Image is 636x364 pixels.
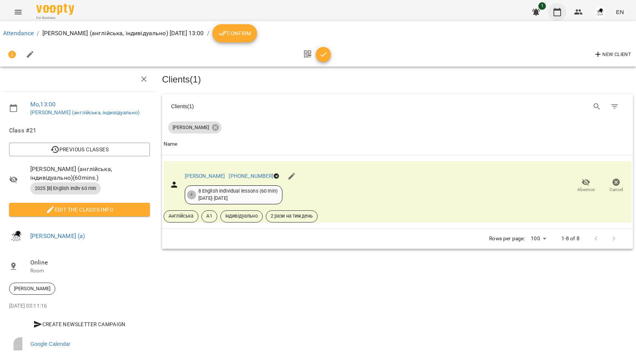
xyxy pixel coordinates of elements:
span: [PERSON_NAME] (англійська, індивідуально) ( 60 mins. ) [30,165,150,182]
span: [PERSON_NAME] [168,124,214,131]
div: Name [164,140,178,149]
div: 8 English individual lessons (60 min) [DATE] - [DATE] [198,188,277,202]
nav: breadcrumb [3,24,633,42]
span: Name [164,140,631,149]
div: Table Toolbar [162,94,633,118]
a: Attendance [3,30,34,37]
span: Індивідуально [221,213,262,219]
button: New Client [592,48,633,61]
span: 1 [538,2,546,10]
span: Absence [577,187,595,193]
p: [PERSON_NAME] (англійська, індивідуально) [DATE] 13:00 [42,29,204,38]
a: [PERSON_NAME] (а) [30,232,85,240]
h3: Clients ( 1 ) [162,75,633,84]
button: Edit the class's Info [9,203,150,216]
span: Previous Classes [15,145,144,154]
p: [DATE] 03:11:16 [9,302,150,310]
a: [PHONE_NUMBER] [229,173,273,179]
span: EN [616,8,624,16]
img: Voopty Logo [36,4,74,15]
button: Confirm [212,24,257,42]
li: / [207,29,209,38]
p: Room [30,267,150,275]
button: Search [588,98,606,116]
span: New Client [594,50,631,59]
span: Create Newsletter Campaign [12,320,147,329]
span: Edit the class's Info [15,205,144,214]
li: / [37,29,39,38]
span: 2025 [8] English Indiv 60 min [30,185,101,192]
span: Англійська [164,213,198,219]
div: Clients ( 1 ) [171,103,391,110]
button: Filter [606,98,624,116]
span: Online [30,258,150,267]
span: Class #21 [9,126,150,135]
div: 4 [187,190,196,199]
div: [PERSON_NAME] [168,121,221,134]
span: Confirm [218,29,251,38]
span: Cancel [609,187,623,193]
img: c09839ea023d1406ff4d1d49130fd519.png [9,229,24,244]
div: [PERSON_NAME] [9,283,55,295]
span: For Business [36,16,74,20]
button: Create Newsletter Campaign [9,317,150,331]
div: 100 [528,233,549,244]
span: 2 рази на тиждень [266,213,318,219]
button: Cancel [601,175,631,196]
a: Mo , 13:00 [30,101,56,108]
p: 1-8 of 8 [561,235,580,243]
button: Previous Classes [9,143,150,156]
div: Sort [164,140,178,149]
a: [PERSON_NAME] [185,173,225,179]
p: Rows per page: [489,235,525,243]
button: Absence [571,175,601,196]
span: [PERSON_NAME] [9,285,55,292]
span: A1 [202,213,217,219]
button: EN [613,5,627,19]
a: Google Calendar [3,334,156,353]
a: [PERSON_NAME] (англійська, індивідуально) [30,109,140,115]
button: Menu [9,3,27,21]
img: c09839ea023d1406ff4d1d49130fd519.png [595,7,605,17]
